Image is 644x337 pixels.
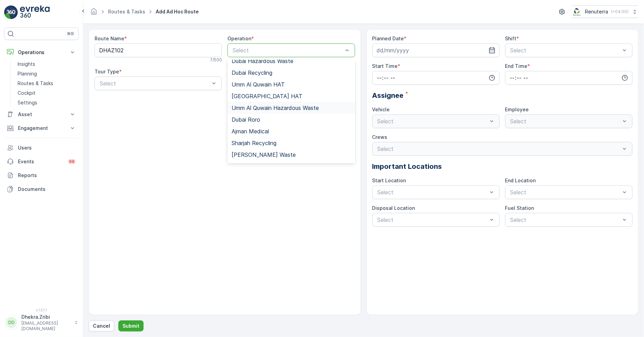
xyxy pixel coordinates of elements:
[15,79,79,88] a: Routes & Tasks
[4,45,79,59] button: Operations
[232,128,269,134] span: Ajman Medical
[378,216,488,224] p: Select
[372,177,406,183] label: Start Location
[505,63,528,69] label: End Time
[6,317,17,328] div: DD
[18,158,64,165] p: Events
[505,35,517,41] label: Shift
[20,6,50,19] img: logo_light-DOdMpM7g.png
[90,10,98,16] a: Homepage
[372,106,390,112] label: Vehicle
[21,314,71,320] p: Dhekra.Zribi
[69,159,75,164] p: 99
[4,141,79,155] a: Users
[95,35,124,41] label: Route Name
[4,108,79,121] button: Asset
[18,144,76,151] p: Users
[505,106,529,112] label: Employee
[210,57,222,63] p: 7 / 500
[372,43,500,57] input: dd/mm/yyyy
[232,140,276,146] span: Sharjah Recycling
[372,205,415,211] label: Disposal Location
[15,59,79,69] a: Insights
[15,69,79,79] a: Planning
[505,205,534,211] label: Fuel Station
[372,134,388,140] label: Crews
[611,9,629,14] p: ( +04:00 )
[18,172,76,179] p: Reports
[93,323,110,329] p: Cancel
[572,8,583,16] img: Screenshot_2024-07-26_at_13.33.01.png
[233,46,343,54] p: Select
[18,70,37,77] p: Planning
[18,80,53,87] p: Routes & Tasks
[89,320,114,331] button: Cancel
[227,35,251,41] label: Operation
[232,152,296,158] span: [PERSON_NAME] Waste
[505,177,536,183] label: End Location
[100,79,210,88] p: Select
[108,9,145,14] a: Routes & Tasks
[372,35,404,41] label: Planned Date
[232,58,293,64] span: Dubai Hazardous Waste
[4,308,79,312] span: v 1.51.1
[18,186,76,193] p: Documents
[572,6,638,18] button: Renuterra(+04:00)
[15,98,79,108] a: Settings
[232,81,285,88] span: Umm Al Quwain HAT
[18,125,65,132] p: Engagement
[4,121,79,135] button: Engagement
[18,90,36,96] p: Cockpit
[585,8,608,15] p: Renuterra
[21,320,71,331] p: [EMAIL_ADDRESS][DOMAIN_NAME]
[372,161,633,172] p: Important Locations
[4,6,18,19] img: logo
[4,314,79,331] button: DDDhekra.Zribi[EMAIL_ADDRESS][DOMAIN_NAME]
[95,69,119,74] label: Tour Type
[510,188,621,196] p: Select
[232,116,260,123] span: Dubai Roro
[4,168,79,182] a: Reports
[510,46,621,54] p: Select
[4,155,79,168] a: Events99
[67,31,74,37] p: ⌘B
[510,216,621,224] p: Select
[123,323,139,329] p: Submit
[154,8,200,15] span: Add Ad Hoc Route
[4,182,79,196] a: Documents
[378,188,488,196] p: Select
[15,88,79,98] a: Cockpit
[232,105,319,111] span: Umm Al Quwain Hazardous Waste
[372,90,404,101] span: Assignee
[372,63,398,69] label: Start Time
[18,61,35,68] p: Insights
[18,49,65,56] p: Operations
[232,70,272,76] span: Dubai Recycling
[18,99,37,106] p: Settings
[118,320,144,331] button: Submit
[232,93,302,99] span: [GEOGRAPHIC_DATA] HAT
[18,111,65,118] p: Asset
